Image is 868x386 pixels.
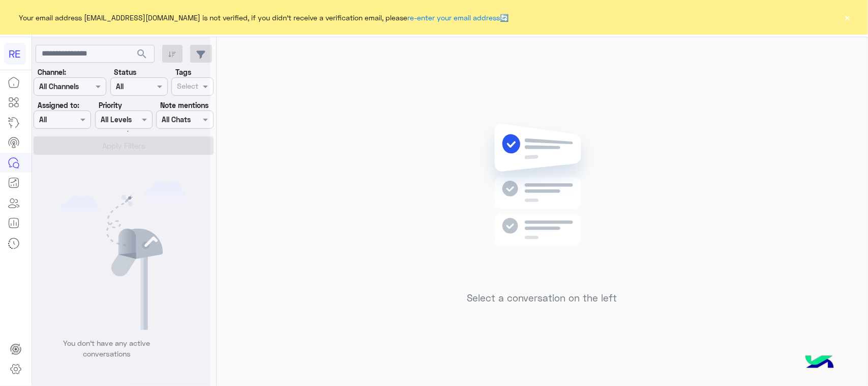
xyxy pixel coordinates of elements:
[4,43,26,65] div: RE
[802,345,837,381] img: hulul-logo.png
[843,12,853,22] button: ×
[175,80,198,94] div: Select
[469,116,616,285] img: no messages
[408,13,500,22] a: re-enter your email address
[112,122,130,140] div: loading...
[467,292,617,304] h5: Select a conversation on the left
[19,12,509,23] span: Your email address [EMAIL_ADDRESS][DOMAIN_NAME] is not verified, if you didn't receive a verifica...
